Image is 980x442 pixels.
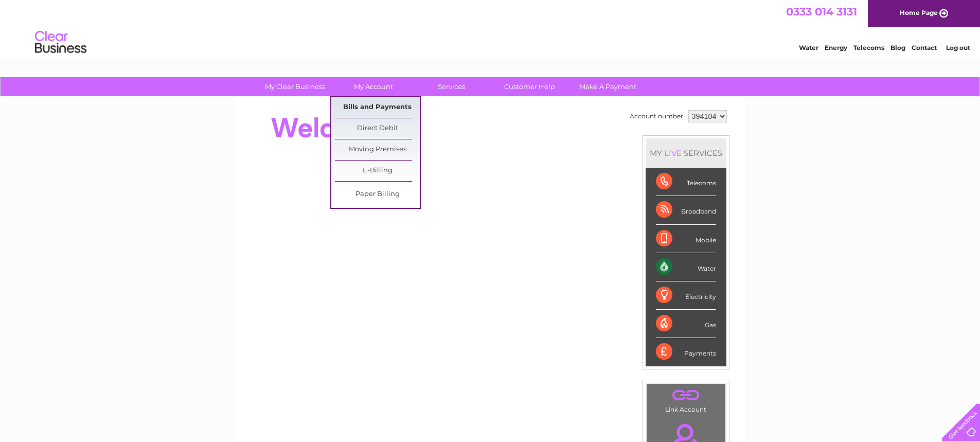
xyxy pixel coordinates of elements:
img: logo.png [34,27,87,58]
a: Services [409,77,494,96]
div: LIVE [662,148,684,158]
a: . [649,386,723,404]
div: Clear Business is a trading name of Verastar Limited (registered in [GEOGRAPHIC_DATA] No. 3667643... [247,6,734,50]
a: Log out [946,44,970,51]
a: Moving Premises [335,139,420,160]
a: Make A Payment [565,77,650,96]
a: Telecoms [853,44,884,51]
div: Mobile [656,225,716,253]
a: My Account [331,77,416,96]
div: Water [656,253,716,281]
div: Electricity [656,281,716,310]
td: Account number [627,108,686,125]
a: 0333 014 3131 [786,5,857,18]
a: Blog [890,44,905,51]
div: Telecoms [656,168,716,196]
a: Water [799,44,818,51]
a: Paper Billing [335,184,420,205]
a: My Clear Business [253,77,337,96]
div: MY SERVICES [646,138,726,168]
a: Bills and Payments [335,97,420,118]
div: Broadband [656,196,716,224]
td: Link Account [646,383,726,416]
div: Gas [656,310,716,338]
a: Contact [912,44,937,51]
a: Customer Help [487,77,572,96]
a: Direct Debit [335,118,420,139]
a: E-Billing [335,161,420,181]
a: Energy [825,44,847,51]
div: Payments [656,338,716,366]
